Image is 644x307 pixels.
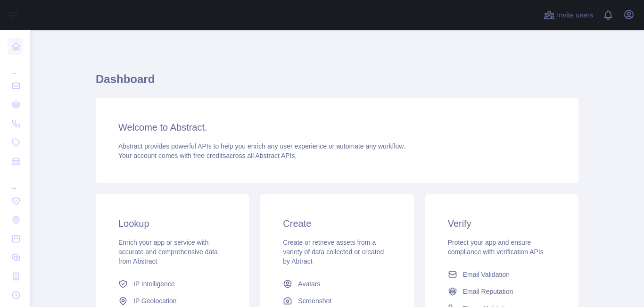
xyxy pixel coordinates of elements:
h3: Lookup [118,217,226,230]
span: IP Intelligence [133,279,175,289]
span: Protect your app and ensure compliance with verification APIs [448,239,544,256]
h3: Verify [448,217,556,230]
span: Create or retrieve assets from a variety of data collected or created by Abtract [283,239,384,265]
div: ... [8,57,23,75]
a: IP Intelligence [115,275,230,292]
span: Enrich your app or service with accurate and comprehensive data from Abstract [118,239,218,265]
span: IP Geolocation [133,296,177,306]
span: Screenshot [298,296,331,306]
h3: Welcome to Abstract. [118,121,556,134]
a: Avatars [279,275,395,292]
span: Abstract provides powerful APIs to help you enrich any user experience or automate any workflow. [118,142,405,150]
h1: Dashboard [96,72,578,94]
div: ... [8,172,23,191]
span: Email Validation [463,270,510,279]
span: Avatars [298,279,320,289]
span: Email Reputation [463,287,513,296]
span: Invite users [557,10,593,21]
span: Your account comes with across all Abstract APIs. [118,152,297,159]
a: Email Reputation [444,283,560,300]
a: Email Validation [444,266,560,283]
span: free credits [193,152,226,159]
button: Invite users [542,8,595,23]
h3: Create [283,217,391,230]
